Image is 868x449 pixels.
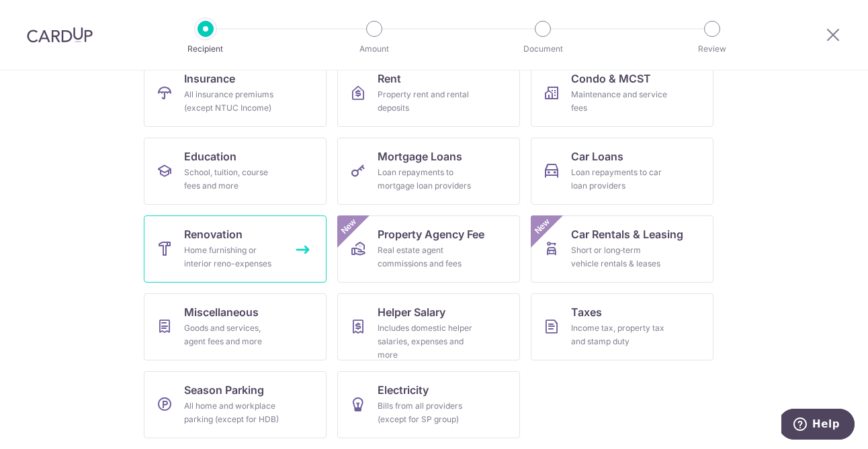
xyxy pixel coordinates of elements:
span: Rent [378,70,401,87]
a: Car LoansLoan repayments to car loan providers [531,138,713,205]
span: Help [31,9,58,21]
span: New [531,215,554,238]
span: Renovation [184,226,243,242]
a: Helper SalaryIncludes domestic helper salaries, expenses and more [337,293,520,360]
div: Income tax, property tax and stamp duty [571,321,668,348]
span: Car Rentals & Leasing [571,226,683,242]
span: Property Agency Fee [378,226,484,242]
a: Property Agency FeeReal estate agent commissions and feesNew [337,215,520,283]
span: New [338,215,360,238]
div: Goods and services, agent fees and more [184,321,281,348]
div: Property rent and rental deposits [378,88,474,115]
div: Home furnishing or interior reno-expenses [184,244,281,270]
div: Short or long‑term vehicle rentals & leases [571,244,668,270]
div: Loan repayments to mortgage loan providers [378,166,474,193]
a: Condo & MCSTMaintenance and service fees [531,60,713,127]
span: Electricity [378,382,429,398]
div: Real estate agent commissions and fees [378,244,474,270]
div: Loan repayments to car loan providers [571,166,668,193]
p: Recipient [156,42,255,56]
span: Taxes [571,304,602,320]
img: CardUp [27,27,93,43]
a: TaxesIncome tax, property tax and stamp duty [531,293,713,360]
div: Maintenance and service fees [571,88,668,115]
a: RenovationHome furnishing or interior reno-expenses [144,215,327,283]
a: Mortgage LoansLoan repayments to mortgage loan providers [337,138,520,205]
span: Education [184,148,236,164]
a: EducationSchool, tuition, course fees and more [144,138,327,205]
iframe: Opens a widget where you can find more information [781,409,855,442]
div: Bills from all providers (except for SP group) [378,399,474,426]
span: Mortgage Loans [378,148,462,164]
div: All home and workplace parking (except for HDB) [184,399,281,426]
div: School, tuition, course fees and more [184,166,281,193]
a: ElectricityBills from all providers (except for SP group) [337,371,520,438]
a: Season ParkingAll home and workplace parking (except for HDB) [144,371,327,438]
a: MiscellaneousGoods and services, agent fees and more [144,293,327,360]
div: Includes domestic helper salaries, expenses and more [378,321,474,362]
a: RentProperty rent and rental deposits [337,60,520,127]
span: Car Loans [571,148,623,164]
p: Review [662,42,762,56]
a: InsuranceAll insurance premiums (except NTUC Income) [144,60,327,127]
p: Document [493,42,593,56]
a: Car Rentals & LeasingShort or long‑term vehicle rentals & leasesNew [531,215,713,283]
span: Helper Salary [378,304,445,320]
span: Season Parking [184,382,264,398]
span: Miscellaneous [184,304,259,320]
span: Insurance [184,70,235,87]
p: Amount [324,42,424,56]
div: All insurance premiums (except NTUC Income) [184,88,281,115]
span: Condo & MCST [571,70,651,87]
